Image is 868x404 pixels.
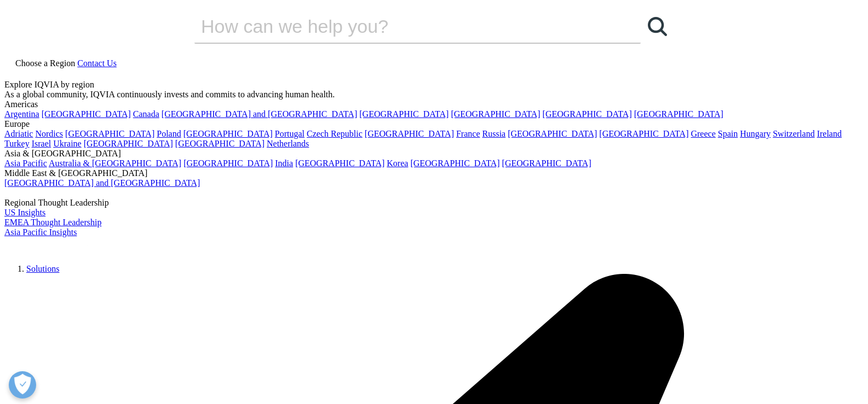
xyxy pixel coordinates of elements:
a: [GEOGRAPHIC_DATA] [183,159,273,168]
a: Korea [387,159,408,168]
a: [GEOGRAPHIC_DATA] [365,129,454,138]
a: Turkey [4,139,30,148]
a: [GEOGRAPHIC_DATA] [451,109,540,119]
input: Search [194,10,610,43]
a: [GEOGRAPHIC_DATA] and [GEOGRAPHIC_DATA] [4,178,200,188]
svg: Search [648,17,667,36]
a: Contact Us [77,58,117,68]
a: Switzerland [773,129,814,138]
a: Greece [691,129,715,138]
a: Netherlands [267,139,309,148]
div: Europe [4,119,864,129]
a: Argentina [4,109,39,119]
a: [GEOGRAPHIC_DATA] [543,109,632,119]
a: Russia [482,129,506,138]
a: Australia & [GEOGRAPHIC_DATA] [49,159,181,168]
a: [GEOGRAPHIC_DATA] [359,109,449,119]
a: Solutions [26,264,59,273]
a: Asia Pacific [4,159,47,168]
a: Spain [718,129,738,138]
a: [GEOGRAPHIC_DATA] [508,129,597,138]
a: Search [641,10,674,43]
a: US Insights [4,208,45,217]
a: Portugal [275,129,304,138]
div: Middle East & [GEOGRAPHIC_DATA] [4,168,864,178]
div: As a global community, IQVIA continuously invests and commits to advancing human health. [4,90,864,99]
a: Israel [32,139,51,148]
a: Hungary [740,129,771,138]
a: EMEA Thought Leadership [4,218,101,227]
a: [GEOGRAPHIC_DATA] [634,109,723,119]
a: Adriatic [4,129,33,138]
a: [GEOGRAPHIC_DATA] [410,159,499,168]
a: [GEOGRAPHIC_DATA] [502,159,591,168]
a: [GEOGRAPHIC_DATA] [175,139,265,148]
a: [GEOGRAPHIC_DATA] [599,129,688,138]
a: France [456,129,480,138]
span: Choose a Region [15,58,75,68]
a: [GEOGRAPHIC_DATA] [84,139,173,148]
a: Asia Pacific Insights [4,227,77,237]
div: Explore IQVIA by region [4,80,864,90]
button: Open Preferences [9,371,36,399]
a: Ireland [817,129,842,138]
img: IQVIA Healthcare Information Technology and Pharma Clinical Research Company [4,237,92,253]
div: Asia & [GEOGRAPHIC_DATA] [4,149,864,159]
div: Regional Thought Leadership [4,198,864,208]
a: [GEOGRAPHIC_DATA] [42,109,131,119]
a: [GEOGRAPHIC_DATA] [183,129,273,138]
div: Americas [4,99,864,109]
a: Canada [133,109,159,119]
a: Czech Republic [307,129,363,138]
a: Poland [157,129,181,138]
a: India [275,159,293,168]
a: Ukraine [53,139,82,148]
a: [GEOGRAPHIC_DATA] [65,129,154,138]
a: [GEOGRAPHIC_DATA] and [GEOGRAPHIC_DATA] [162,109,357,119]
a: Nordics [35,129,63,138]
a: [GEOGRAPHIC_DATA] [295,159,384,168]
